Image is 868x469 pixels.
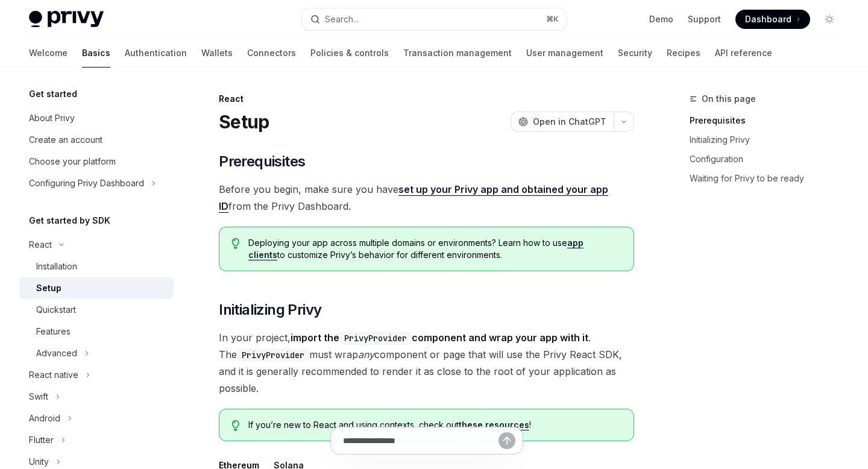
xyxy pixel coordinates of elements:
[19,129,174,151] a: Create an account
[231,238,240,249] svg: Tip
[735,10,810,29] a: Dashboard
[688,13,721,25] a: Support
[247,39,296,68] a: Connectors
[29,455,49,469] div: Unity
[343,427,498,454] input: Ask a question...
[820,10,839,29] button: Toggle dark mode
[459,420,483,430] a: these
[29,39,68,68] a: Welcome
[82,39,110,68] a: Basics
[237,348,309,362] code: PrivyProvider
[649,13,673,25] a: Demo
[618,39,652,68] a: Security
[702,92,756,106] span: On this page
[690,150,849,169] a: Configuration
[29,213,110,228] h5: Get started by SDK
[29,111,75,125] div: About Privy
[19,364,174,386] button: Toggle React native section
[29,133,102,147] div: Create an account
[19,107,174,129] a: About Privy
[19,386,174,408] button: Toggle Swift section
[511,112,614,132] button: Open in ChatGPT
[29,238,52,252] div: React
[526,39,603,68] a: User management
[219,111,269,133] h1: Setup
[19,256,174,277] a: Installation
[219,300,321,319] span: Initializing Privy
[403,39,512,68] a: Transaction management
[29,11,104,28] img: light logo
[219,183,608,213] a: set up your Privy app and obtained your app ID
[690,130,849,150] a: Initializing Privy
[546,14,559,24] span: ⌘ K
[291,332,588,344] strong: import the component and wrap your app with it
[310,39,389,68] a: Policies & controls
[745,13,791,25] span: Dashboard
[36,303,76,317] div: Quickstart
[219,329,634,397] span: In your project, . The must wrap component or page that will use the Privy React SDK, and it is g...
[248,237,621,261] span: Deploying your app across multiple domains or environments? Learn how to use to customize Privy’s...
[36,346,77,360] div: Advanced
[358,348,374,360] em: any
[125,39,187,68] a: Authentication
[201,39,233,68] a: Wallets
[29,154,116,169] div: Choose your platform
[19,299,174,321] a: Quickstart
[219,93,634,105] div: React
[29,176,144,190] div: Configuring Privy Dashboard
[29,411,60,426] div: Android
[19,342,174,364] button: Toggle Advanced section
[498,432,515,449] button: Send message
[19,429,174,451] button: Toggle Flutter section
[19,408,174,429] button: Toggle Android section
[29,389,48,404] div: Swift
[19,151,174,172] a: Choose your platform
[36,324,71,339] div: Features
[219,152,305,171] span: Prerequisites
[339,332,412,345] code: PrivyProvider
[302,8,565,30] button: Open search
[19,172,174,194] button: Toggle Configuring Privy Dashboard section
[19,277,174,299] a: Setup
[667,39,700,68] a: Recipes
[325,12,359,27] div: Search...
[690,111,849,130] a: Prerequisites
[36,259,77,274] div: Installation
[690,169,849,188] a: Waiting for Privy to be ready
[231,420,240,431] svg: Tip
[19,321,174,342] a: Features
[29,433,54,447] div: Flutter
[248,419,621,431] span: If you’re new to React and using contexts, check out !
[533,116,606,128] span: Open in ChatGPT
[29,87,77,101] h5: Get started
[36,281,61,295] div: Setup
[219,181,634,215] span: Before you begin, make sure you have from the Privy Dashboard.
[485,420,529,430] a: resources
[19,234,174,256] button: Toggle React section
[29,368,78,382] div: React native
[715,39,772,68] a: API reference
